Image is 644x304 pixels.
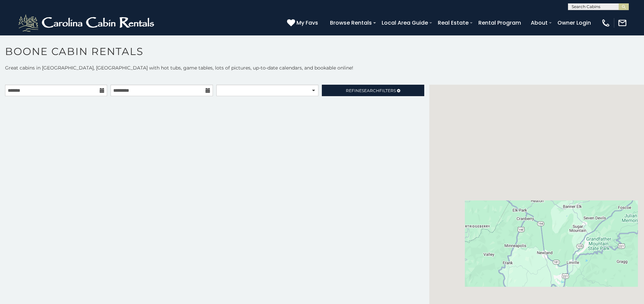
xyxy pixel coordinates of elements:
[17,13,157,33] img: White-1-2.png
[327,17,375,29] a: Browse Rentals
[618,18,627,28] img: mail-regular-white.png
[434,17,472,29] a: Real Estate
[475,17,524,29] a: Rental Program
[601,18,611,28] img: phone-regular-white.png
[296,19,318,27] span: My Favs
[362,88,379,93] span: Search
[378,17,431,29] a: Local Area Guide
[527,17,551,29] a: About
[554,17,594,29] a: Owner Login
[346,88,396,93] span: Refine Filters
[287,19,320,27] a: My Favs
[322,85,424,96] a: RefineSearchFilters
